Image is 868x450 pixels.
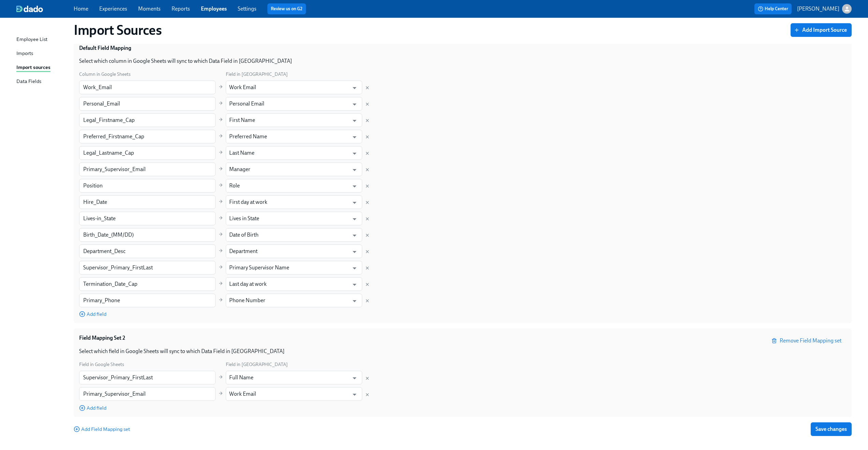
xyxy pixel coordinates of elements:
a: Employees [201,5,227,12]
button: Delete mapping [365,298,370,303]
button: Open [349,115,360,126]
span: Save changes [815,426,847,433]
button: Delete mapping [365,266,370,270]
a: Data Fields [16,78,68,86]
a: Experiences [99,5,127,12]
button: Help Center [754,3,792,14]
button: Open [349,230,360,241]
a: Reports [172,5,190,12]
p: Select which field in Google Sheets will sync to which Data Field in [GEOGRAPHIC_DATA] [79,348,846,355]
button: Delete mapping [365,376,370,381]
button: Review us on G2 [267,3,306,14]
button: Delete mapping [365,184,370,188]
button: Save changes [811,422,852,436]
button: Open [349,279,360,290]
button: Delete mapping [365,85,370,90]
a: Employee List [16,36,68,44]
button: Add Field Mapping set [74,426,130,433]
button: Delete mapping [365,118,370,123]
button: Open [349,214,360,224]
a: Settings [238,5,256,12]
button: Open [349,247,360,257]
button: Open [349,296,360,306]
button: Open [349,263,360,273]
div: Employee List [16,36,47,44]
button: Open [349,148,360,159]
button: Remove Field Mapping set [768,334,846,348]
div: Imports [16,50,33,58]
button: Add field [79,405,106,411]
button: Delete mapping [365,135,370,139]
span: Add Import Source [795,27,847,33]
button: Open [349,197,360,208]
a: Import sources [16,64,68,72]
button: Delete mapping [365,151,370,156]
div: Import sources [16,64,50,72]
button: Delete mapping [365,282,370,287]
a: Review us on G2 [271,5,303,12]
a: Imports [16,50,68,58]
button: Open [349,132,360,142]
button: Open [349,99,360,110]
span: Column in Google Sheets [79,71,131,77]
button: Open [349,181,360,192]
button: Open [349,165,360,175]
button: Delete mapping [365,216,370,221]
button: Delete mapping [365,249,370,254]
button: Open [349,373,360,383]
a: Home [74,5,88,12]
span: Field in [GEOGRAPHIC_DATA] [226,71,288,77]
h1: Import Sources [74,22,162,38]
span: Remove Field Mapping set [773,337,841,344]
h3: Field Mapping Set 2 [79,334,125,342]
span: Help Center [758,5,788,12]
div: Data Fields [16,78,41,86]
button: Open [349,83,360,93]
button: Add field [79,311,106,318]
p: Select which column in Google Sheets will sync to which Data Field in [GEOGRAPHIC_DATA] [79,57,846,65]
button: [PERSON_NAME] [797,4,852,14]
button: Delete mapping [365,200,370,205]
button: Delete mapping [365,392,370,397]
p: [PERSON_NAME] [797,5,839,13]
h3: Default Field Mapping [79,44,131,52]
button: Delete mapping [365,233,370,238]
span: Field in [GEOGRAPHIC_DATA] [226,362,288,367]
button: Open [349,389,360,400]
img: dado [16,5,43,12]
button: Add Import Source [791,23,852,37]
span: Field in Google Sheets [79,362,124,367]
a: Moments [138,5,161,12]
button: Delete mapping [365,167,370,172]
a: dado [16,5,74,12]
button: Delete mapping [365,102,370,107]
